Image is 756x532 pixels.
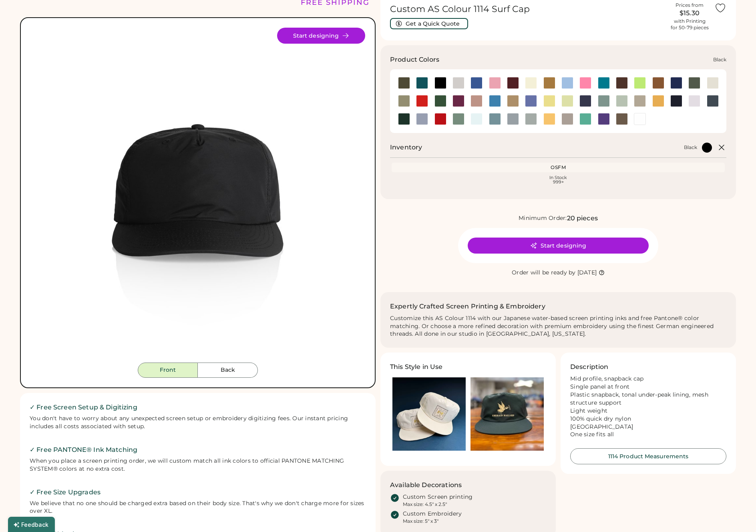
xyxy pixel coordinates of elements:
div: Customize this AS Colour 1114 with our Japanese water-based screen printing inks and free Pantone... [390,314,726,339]
button: 1114 Product Measurements [570,448,726,464]
div: Black [713,56,726,63]
div: OSFM [393,164,723,171]
div: Order will be ready by [512,269,576,277]
button: Back [198,363,258,378]
div: Black [684,144,697,151]
img: Ecru color hat with logo printed on a blue background [392,377,466,451]
h2: Expertly Crafted Screen Printing & Embroidery [390,302,545,311]
button: Get a Quick Quote [390,18,468,29]
button: Start designing [468,238,649,254]
h3: Available Decorations [390,480,462,490]
div: Prices from [676,2,704,8]
div: Mid profile, snapback cap Single panel at front Plastic snapback, tonal under-peak lining, mesh s... [570,375,726,439]
iframe: Front Chat [718,496,752,530]
h3: Description [570,362,609,372]
div: with Printing for 50-79 pieces [671,18,709,31]
button: Front [138,363,198,378]
div: 1114 Style Image [30,28,365,363]
div: Custom Screen printing [403,493,473,501]
img: Olive Green AS Colour 1114 Surf Hat printed with an image of a mallard holding a baguette in its ... [470,377,544,451]
div: Minimum Order: [519,214,567,222]
div: [DATE] [577,269,597,277]
div: Custom Embroidery [403,510,462,518]
div: When you place a screen printing order, we will custom match all ink colors to official PANTONE M... [30,457,366,473]
div: You don't have to worry about any unexpected screen setup or embroidery digitizing fees. Our inst... [30,415,366,431]
div: 20 pieces [567,214,598,223]
div: Max size: 5" x 3" [403,518,438,524]
h2: Inventory [390,143,422,152]
img: 1114 - Black Front Image [30,28,365,363]
h2: ✓ Free Size Upgrades [30,488,366,497]
h2: ✓ Free PANTONE® Ink Matching [30,445,366,455]
h2: ✓ Free Screen Setup & Digitizing [30,403,366,412]
button: Start designing [277,28,365,44]
div: In Stock 999+ [393,175,723,184]
div: Max size: 4.5" x 2.5" [403,501,447,508]
div: $15.30 [670,8,710,18]
div: We believe that no one should be charged extra based on their body size. That's why we don't char... [30,500,366,516]
h3: Product Colors [390,55,439,64]
h1: Custom AS Colour 1114 Surf Cap [390,4,665,15]
h3: This Style in Use [390,362,443,372]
